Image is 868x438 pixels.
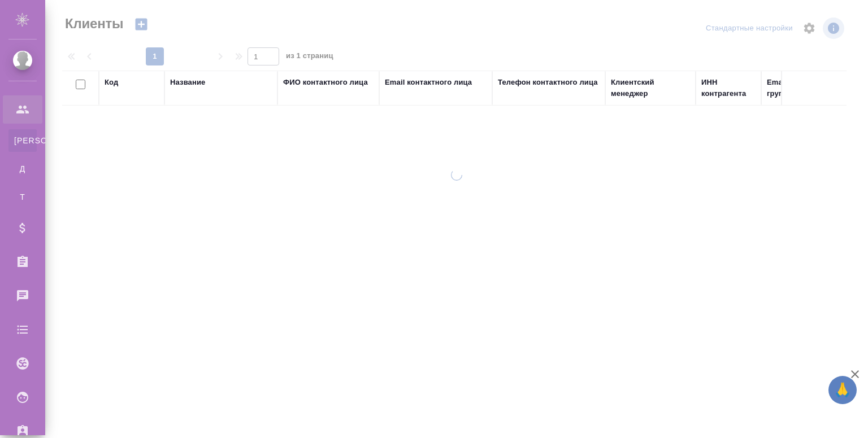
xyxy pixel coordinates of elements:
[283,77,368,88] div: ФИО контактного лица
[498,77,598,88] div: Телефон контактного лица
[8,186,37,208] a: Т
[767,77,857,99] div: Email клиентской группы
[385,77,472,88] div: Email контактного лица
[14,191,31,203] span: Т
[14,135,31,146] span: [PERSON_NAME]
[701,77,756,99] div: ИНН контрагента
[14,163,31,174] span: Д
[8,129,37,152] a: [PERSON_NAME]
[105,77,118,88] div: Код
[828,376,857,404] button: 🙏
[8,157,37,180] a: Д
[611,77,690,99] div: Клиентский менеджер
[833,378,852,402] span: 🙏
[170,77,205,88] div: Название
